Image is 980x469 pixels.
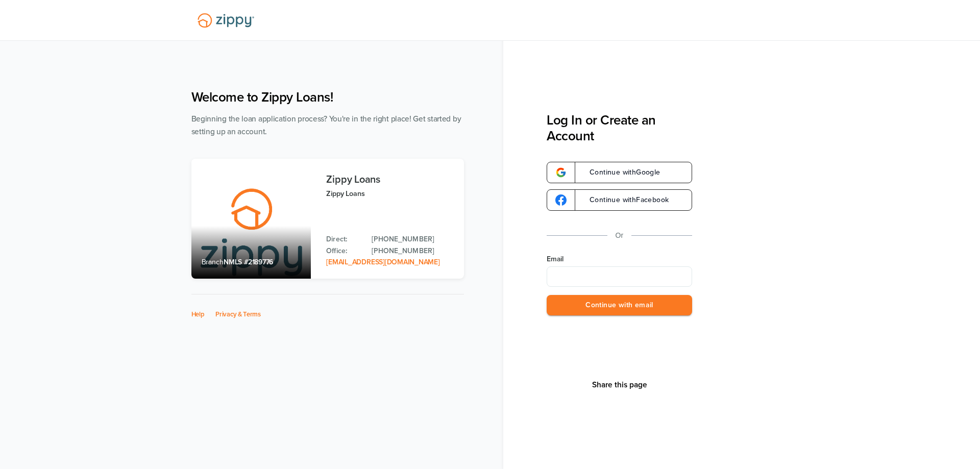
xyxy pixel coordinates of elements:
a: Direct Phone: 512-975-2947 [372,234,453,245]
span: Continue with Facebook [579,196,669,204]
a: google-logoContinue withFacebook [547,189,692,211]
h1: Welcome to Zippy Loans! [191,89,464,105]
input: Email Address [547,266,692,287]
a: Help [191,310,205,318]
p: Or [616,229,624,242]
img: google-logo [555,167,567,178]
h3: Zippy Loans [326,174,453,185]
button: Continue with email [547,295,692,316]
a: Privacy & Terms [215,310,261,318]
span: NMLS #2189776 [224,258,273,266]
a: google-logoContinue withGoogle [547,162,692,183]
p: Office: [326,245,361,257]
span: Beginning the loan application process? You're in the right place! Get started by setting up an a... [191,114,461,136]
a: Office Phone: 512-975-2947 [372,245,453,257]
a: Email Address: zippyguide@zippymh.com [326,258,439,266]
p: Zippy Loans [326,188,453,200]
span: Branch [202,258,224,266]
img: Lender Logo [191,9,260,32]
button: Share This Page [589,380,650,390]
p: Direct: [326,234,361,245]
label: Email [547,254,692,264]
span: Continue with Google [579,169,660,176]
img: google-logo [555,194,567,206]
h3: Log In or Create an Account [547,112,692,144]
